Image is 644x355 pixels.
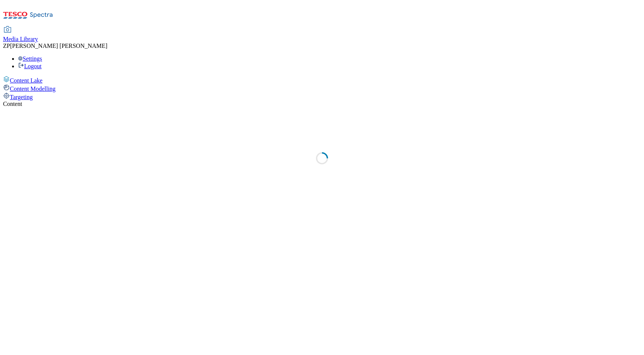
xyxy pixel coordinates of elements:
span: Media Library [3,36,38,42]
span: [PERSON_NAME] [PERSON_NAME] [10,43,107,49]
span: Content Lake [10,77,43,84]
a: Targeting [3,92,641,101]
a: Logout [18,63,41,69]
a: Content Modelling [3,84,641,92]
span: ZP [3,43,10,49]
div: Content [3,101,641,107]
span: Content Modelling [10,86,55,92]
a: Media Library [3,27,38,43]
span: Targeting [10,94,33,100]
a: Settings [18,55,42,62]
a: Content Lake [3,76,641,84]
